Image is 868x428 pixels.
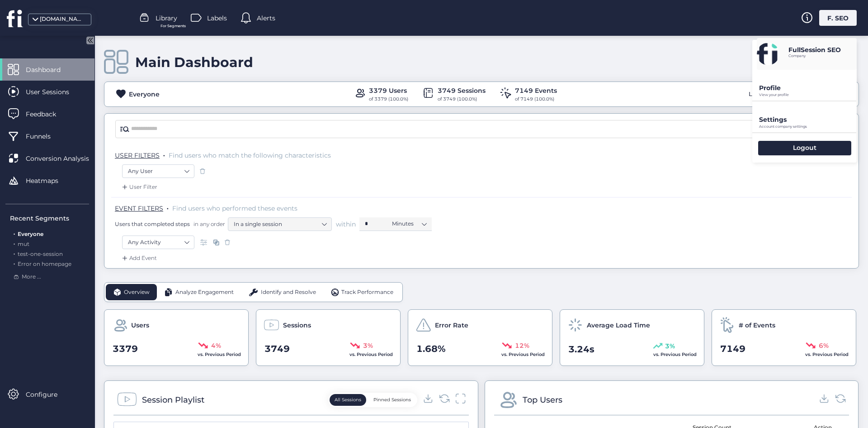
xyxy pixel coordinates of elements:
[115,220,190,228] span: Users that completed steps
[665,341,675,351] span: 3%
[124,288,150,297] span: Overview
[435,320,468,330] span: Error Rate
[587,320,650,330] span: Average Load Time
[211,341,221,351] span: 4%
[523,394,562,406] div: Top Users
[160,23,186,29] span: For Segments
[720,342,745,356] span: 7149
[129,89,160,99] div: Everyone
[330,394,366,406] button: All Sessions
[759,84,857,92] p: Profile
[515,96,557,103] div: of 7149 (100.0%)
[438,86,486,96] div: 3749 Sessions
[156,13,177,23] span: Library
[363,341,373,351] span: 3%
[172,204,297,212] span: Find users who performed these events
[26,87,83,97] span: User Sessions
[515,341,529,351] span: 12%
[739,320,775,330] span: # of Events
[192,220,225,228] span: in any order
[131,320,149,330] span: Users
[115,204,163,212] span: EVENT FILTERS
[759,125,857,129] p: Account company settings
[10,213,89,223] div: Recent Segments
[175,288,234,297] span: Analyze Engagement
[257,13,275,23] span: Alerts
[120,183,157,192] div: User Filter
[198,351,241,357] span: vs. Previous Period
[369,96,408,103] div: of 3379 (100.0%)
[26,154,103,164] span: Conversion Analysis
[14,229,15,237] span: .
[40,15,85,24] div: [DOMAIN_NAME]
[369,86,408,96] div: 3379 Users
[142,394,204,406] div: Session Playlist
[368,394,416,406] button: Pinned Sessions
[18,260,71,267] span: Error on homepage
[757,43,779,65] img: avatar
[746,87,788,101] div: Last 30 days
[115,151,160,159] span: USER FILTERS
[788,54,841,58] p: Company
[167,202,169,212] span: .
[759,93,857,97] p: View your profile
[392,217,426,231] nz-select-item: Minutes
[14,239,15,247] span: .
[793,144,816,152] p: Logout
[261,288,316,297] span: Identify and Resolve
[805,351,849,357] span: vs. Previous Period
[128,164,189,178] nz-select-item: Any User
[26,131,64,141] span: Funnels
[26,390,71,399] span: Configure
[336,220,356,229] span: within
[26,65,74,75] span: Dashboard
[18,240,29,247] span: mut
[341,288,393,297] span: Track Performance
[18,231,43,237] span: Everyone
[819,341,829,351] span: 6%
[264,342,290,356] span: 3749
[515,86,557,96] div: 7149 Events
[416,342,446,356] span: 1.68%
[207,13,227,23] span: Labels
[759,115,857,124] p: Settings
[653,351,697,357] span: vs. Previous Period
[128,236,189,249] nz-select-item: Any Activity
[135,54,253,71] div: Main Dashboard
[113,342,138,356] span: 3379
[788,46,841,54] p: FullSession SEO
[26,109,70,119] span: Feedback
[234,217,326,231] nz-select-item: In a single session
[283,320,311,330] span: Sessions
[18,250,63,257] span: test-one-session
[120,254,157,263] div: Add Event
[26,176,72,186] span: Heatmaps
[163,149,165,159] span: .
[22,273,41,281] span: More ...
[438,96,486,103] div: of 3749 (100.0%)
[14,259,15,267] span: .
[349,351,393,357] span: vs. Previous Period
[169,151,331,159] span: Find users who match the following characteristics
[501,351,545,357] span: vs. Previous Period
[819,10,857,26] div: F. SEO
[568,342,594,356] span: 3.24s
[14,249,15,257] span: .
